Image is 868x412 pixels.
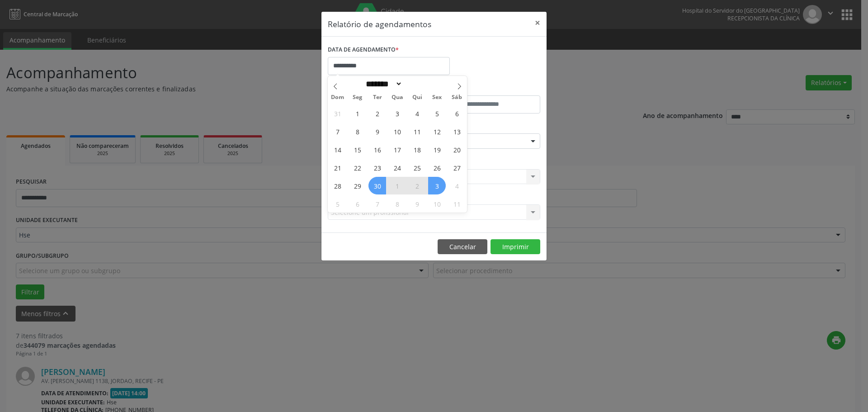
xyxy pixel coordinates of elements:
span: Agosto 31, 2025 [329,104,346,122]
span: Setembro 19, 2025 [428,141,446,158]
span: Outubro 1, 2025 [388,177,406,194]
span: Sex [427,95,447,100]
span: Outubro 7, 2025 [368,195,386,213]
span: Setembro 3, 2025 [388,104,406,122]
span: Outubro 6, 2025 [349,195,366,213]
span: Setembro 20, 2025 [448,141,466,158]
span: Setembro 2, 2025 [368,104,386,122]
label: ATÉ [436,81,540,95]
label: DATA DE AGENDAMENTO [328,43,399,57]
span: Setembro 26, 2025 [428,159,446,176]
span: Setembro 11, 2025 [408,123,426,140]
span: Setembro 1, 2025 [349,104,366,122]
span: Sáb [447,95,467,100]
span: Setembro 15, 2025 [349,141,366,158]
span: Setembro 6, 2025 [448,104,466,122]
span: Setembro 13, 2025 [448,123,466,140]
span: Dom [328,95,348,100]
span: Outubro 9, 2025 [408,195,426,213]
span: Setembro 30, 2025 [368,177,386,194]
span: Outubro 4, 2025 [448,177,466,194]
input: Year [402,79,432,89]
button: Close [528,12,547,34]
button: Cancelar [438,239,487,255]
span: Setembro 8, 2025 [349,123,366,140]
span: Setembro 22, 2025 [349,159,366,176]
span: Setembro 7, 2025 [329,123,346,140]
span: Qui [407,95,427,100]
span: Outubro 10, 2025 [428,195,446,213]
span: Setembro 5, 2025 [428,104,446,122]
span: Setembro 27, 2025 [448,159,466,176]
span: Setembro 12, 2025 [428,123,446,140]
span: Setembro 10, 2025 [388,123,406,140]
span: Setembro 28, 2025 [329,177,346,194]
select: Month [363,79,402,89]
span: Setembro 29, 2025 [349,177,366,194]
span: Outubro 3, 2025 [428,177,446,194]
span: Setembro 21, 2025 [329,159,346,176]
span: Seg [348,95,368,100]
span: Setembro 17, 2025 [388,141,406,158]
span: Outubro 5, 2025 [329,195,346,213]
span: Setembro 23, 2025 [368,159,386,176]
span: Outubro 11, 2025 [448,195,466,213]
span: Ter [368,95,387,100]
span: Setembro 24, 2025 [388,159,406,176]
span: Setembro 4, 2025 [408,104,426,122]
span: Qua [387,95,407,100]
h5: Relatório de agendamentos [328,18,431,30]
span: Setembro 9, 2025 [368,123,386,140]
button: Imprimir [491,239,540,255]
span: Setembro 14, 2025 [329,141,346,158]
span: Outubro 2, 2025 [408,177,426,194]
span: Outubro 8, 2025 [388,195,406,213]
span: Setembro 25, 2025 [408,159,426,176]
span: Setembro 16, 2025 [368,141,386,158]
span: Setembro 18, 2025 [408,141,426,158]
